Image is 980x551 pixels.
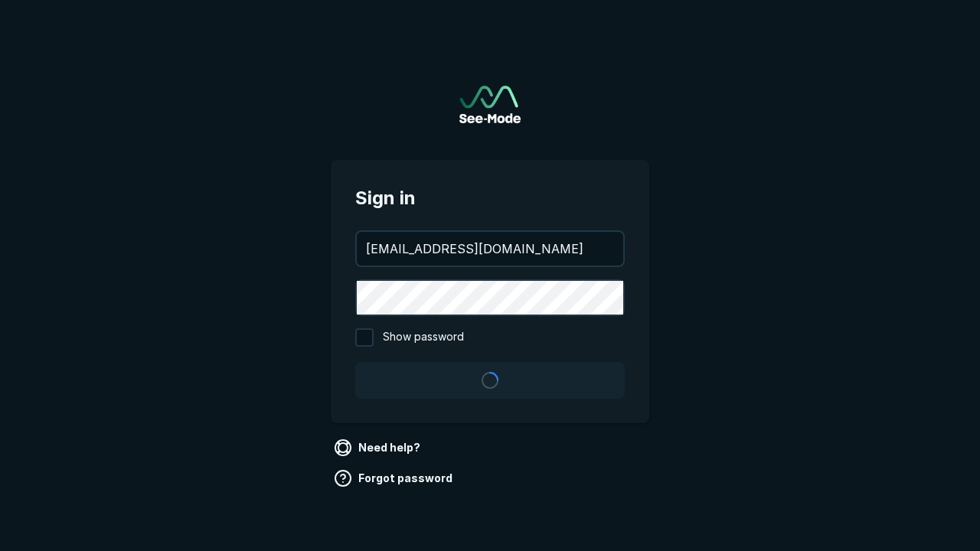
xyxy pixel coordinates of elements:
img: See-Mode Logo [459,86,521,123]
a: Go to sign in [459,86,521,123]
a: Forgot password [331,466,459,491]
span: Show password [383,328,464,347]
span: Sign in [355,184,625,212]
a: Need help? [331,435,426,460]
input: your@email.com [357,232,623,266]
